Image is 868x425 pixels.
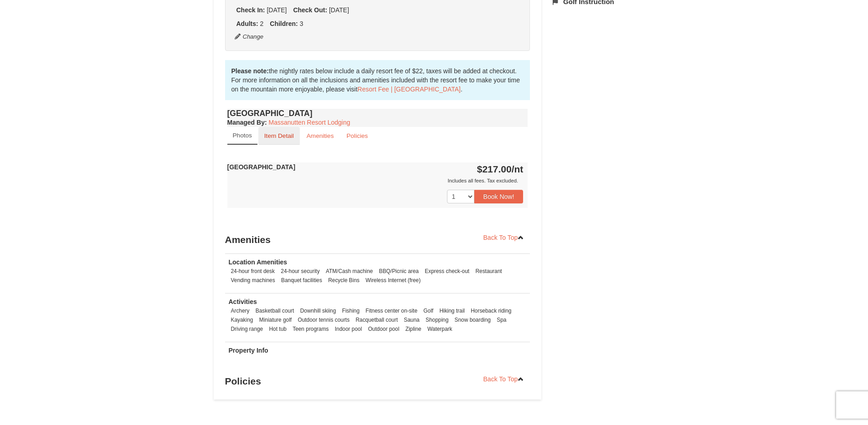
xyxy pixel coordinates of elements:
[358,86,461,93] a: Resort Fee | [GEOGRAPHIC_DATA]
[225,60,530,100] div: the nightly rates below include a daily resort fee of $22, taxes will be added at checkout. For m...
[478,231,530,244] a: Back To Top
[279,276,324,285] li: Banquet facilities
[340,127,374,145] a: Policies
[452,315,493,324] li: Snow boarding
[366,324,402,334] li: Outdoor pool
[257,315,294,324] li: Miniature golf
[326,276,362,285] li: Recycle Bins
[253,306,297,315] li: Basketball court
[474,190,524,203] button: Book Now!
[477,164,524,174] strong: $217.00
[363,276,423,285] li: Wireless Internet (free)
[293,6,327,14] strong: Check Out:
[229,306,252,315] li: Archery
[225,372,530,390] h3: Policies
[236,6,265,14] strong: Check In:
[324,267,375,276] li: ATM/Cash machine
[229,258,288,266] strong: Location Amenities
[437,306,467,315] li: Hiking trail
[422,267,472,276] li: Express check-out
[227,109,528,118] h4: [GEOGRAPHIC_DATA]
[233,132,252,139] small: Photos
[229,298,257,305] strong: Activities
[300,20,303,27] span: 3
[229,276,277,285] li: Vending machines
[267,324,289,334] li: Hot tub
[421,306,436,315] li: Golf
[278,267,322,276] li: 24-hour security
[403,324,424,334] li: Zipline
[267,6,287,14] span: [DATE]
[229,324,266,334] li: Driving range
[425,324,454,334] li: Waterpark
[260,20,264,27] span: 2
[468,306,514,315] li: Horseback riding
[270,20,298,27] strong: Children:
[227,163,296,171] strong: [GEOGRAPHIC_DATA]
[225,231,530,249] h3: Amenities
[258,127,300,145] a: Item Detail
[301,127,340,145] a: Amenities
[290,324,331,334] li: Teen programs
[264,132,294,139] small: Item Detail
[229,347,268,354] strong: Property Info
[227,119,267,126] strong: :
[494,315,508,324] li: Spa
[307,132,334,139] small: Amenities
[234,32,264,42] button: Change
[333,324,365,334] li: Indoor pool
[231,67,269,75] strong: Please note:
[229,315,256,324] li: Kayaking
[329,6,349,14] span: [DATE]
[363,306,420,315] li: Fitness center on-site
[227,119,265,126] span: Managed By
[473,267,504,276] li: Restaurant
[377,267,421,276] li: BBQ/Picnic area
[346,132,368,139] small: Policies
[512,164,524,174] span: /nt
[401,315,421,324] li: Sauna
[353,315,400,324] li: Racquetball court
[423,315,451,324] li: Shopping
[227,127,257,145] a: Photos
[478,372,530,386] a: Back To Top
[229,267,277,276] li: 24-hour front desk
[298,306,339,315] li: Downhill skiing
[295,315,352,324] li: Outdoor tennis courts
[227,176,524,185] div: Includes all fees. Tax excluded.
[236,20,258,27] strong: Adults:
[269,119,350,126] a: Massanutten Resort Lodging
[340,306,362,315] li: Fishing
